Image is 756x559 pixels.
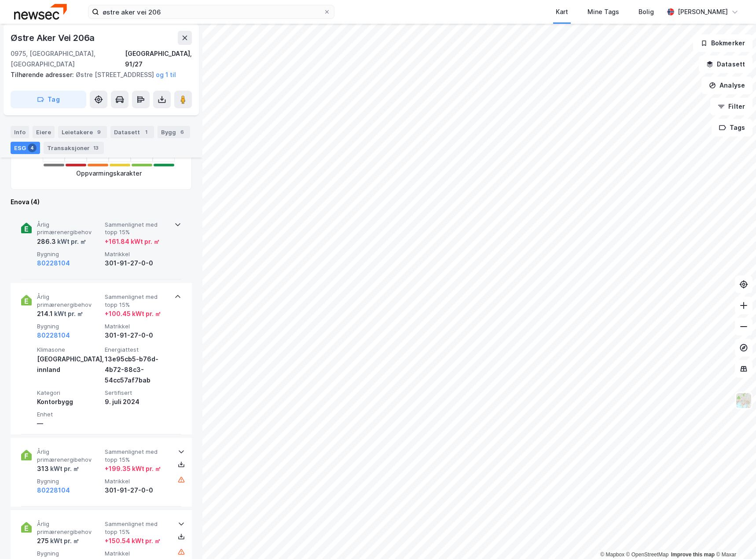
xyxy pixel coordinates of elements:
[37,418,101,429] div: —
[105,236,160,247] div: + 161.84 kWt pr. ㎡
[37,250,101,258] span: Bygning
[37,520,101,536] span: Årlig primærenergibehov
[37,485,70,496] button: 80228104
[556,7,568,17] div: Kart
[105,330,169,341] div: 301-91-27-0-0
[712,517,756,559] iframe: Chat Widget
[37,536,79,546] div: 275
[37,258,70,268] button: 80228104
[105,323,169,330] span: Matrikkel
[105,550,169,557] span: Matrikkel
[92,143,100,152] div: 13
[37,346,101,353] span: Klimasone
[37,330,70,341] button: 80228104
[587,7,619,17] div: Mine Tags
[37,478,101,485] span: Bygning
[58,126,107,138] div: Leietakere
[76,168,142,179] div: Oppvarmingskarakter
[11,70,185,80] div: Østre [STREET_ADDRESS]
[37,354,101,375] div: [GEOGRAPHIC_DATA], innland
[37,448,101,463] span: Årlig primærenergibehov
[735,392,752,409] img: Z
[678,7,728,17] div: [PERSON_NAME]
[37,389,101,397] span: Kategori
[56,236,86,247] div: kWt pr. ㎡
[37,411,101,418] span: Enhet
[671,552,715,558] a: Improve this map
[699,55,752,73] button: Datasett
[37,221,101,236] span: Årlig primærenergibehov
[105,293,169,309] span: Sammenlignet med topp 15%
[105,448,169,463] span: Sammenlignet med topp 15%
[178,128,187,136] div: 6
[639,7,654,17] div: Bolig
[105,478,169,485] span: Matrikkel
[33,126,55,138] div: Eiere
[105,346,169,353] span: Energiattest
[11,197,192,207] div: Enova (4)
[125,48,192,70] div: [GEOGRAPHIC_DATA], 91/27
[105,354,169,386] div: 13e95cb5-b76d-4b72-88c3-54cc57af7bab
[49,463,79,474] div: kWt pr. ㎡
[105,520,169,536] span: Sammenlignet med topp 15%
[105,485,169,496] div: 301-91-27-0-0
[105,389,169,397] span: Sertifisert
[28,143,37,152] div: 4
[37,236,86,247] div: 286.3
[37,309,83,319] div: 214.1
[11,48,125,70] div: 0975, [GEOGRAPHIC_DATA], [GEOGRAPHIC_DATA]
[701,77,752,94] button: Analyse
[105,536,161,546] div: + 150.54 kWt pr. ㎡
[14,4,67,19] img: newsec-logo.f6e21ccffca1b3a03d2d.png
[158,126,190,138] div: Bygg
[11,142,40,154] div: ESG
[11,71,76,78] span: Tilhørende adresser:
[105,221,169,236] span: Sammenlignet med topp 15%
[11,126,29,138] div: Info
[105,397,169,407] div: 9. juli 2024
[11,31,96,45] div: Østre Aker Vei 206a
[105,250,169,258] span: Matrikkel
[53,309,83,319] div: kWt pr. ㎡
[105,463,161,474] div: + 199.35 kWt pr. ㎡
[105,309,161,319] div: + 100.45 kWt pr. ㎡
[11,91,86,108] button: Tag
[710,98,752,115] button: Filter
[626,552,669,558] a: OpenStreetMap
[37,550,101,557] span: Bygning
[142,128,150,136] div: 1
[712,517,756,559] div: Kontrollprogram for chat
[37,397,101,407] div: Kontorbygg
[49,536,79,546] div: kWt pr. ㎡
[99,5,323,18] input: Søk på adresse, matrikkel, gårdeiere, leietakere eller personer
[712,119,752,136] button: Tags
[600,552,624,558] a: Mapbox
[44,142,104,154] div: Transaksjoner
[693,34,752,52] button: Bokmerker
[105,258,169,268] div: 301-91-27-0-0
[95,128,103,136] div: 9
[37,293,101,309] span: Årlig primærenergibehov
[37,463,79,474] div: 313
[110,126,154,138] div: Datasett
[37,323,101,330] span: Bygning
